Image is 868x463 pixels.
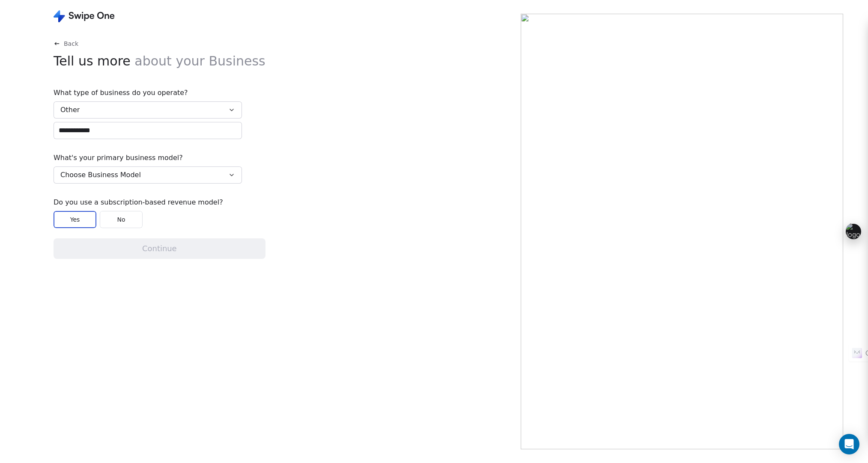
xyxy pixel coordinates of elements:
[54,88,242,98] span: What type of business do you operate?
[54,153,242,163] span: What's your primary business model?
[64,39,78,48] span: Back
[839,434,859,454] div: Open Intercom Messenger
[134,53,265,68] span: about your Business
[54,238,265,259] button: Continue
[60,105,80,115] span: Other
[60,170,141,180] span: Choose Business Model
[54,51,265,71] span: Tell us more
[54,197,242,208] span: Do you use a subscription-based revenue model?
